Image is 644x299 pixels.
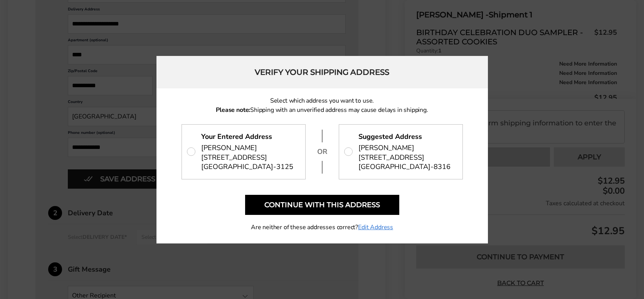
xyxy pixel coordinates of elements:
p: Are neither of these addresses correct? [182,223,463,232]
p: OR [316,147,328,156]
strong: Please note: [216,106,250,114]
strong: Your Entered Address [201,132,272,141]
span: [PERSON_NAME] [201,143,257,152]
h2: Verify your shipping address [156,56,488,88]
span: [STREET_ADDRESS] [GEOGRAPHIC_DATA]-8316 [358,153,451,172]
button: Continue with this address [245,195,399,215]
strong: Suggested Address [358,132,422,141]
span: [PERSON_NAME] [358,143,414,152]
a: Edit Address [358,223,393,232]
p: Select which address you want to use. Shipping with an unverified address may cause delays in shi... [182,96,463,115]
span: [STREET_ADDRESS] [GEOGRAPHIC_DATA]-3125 [201,153,293,172]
